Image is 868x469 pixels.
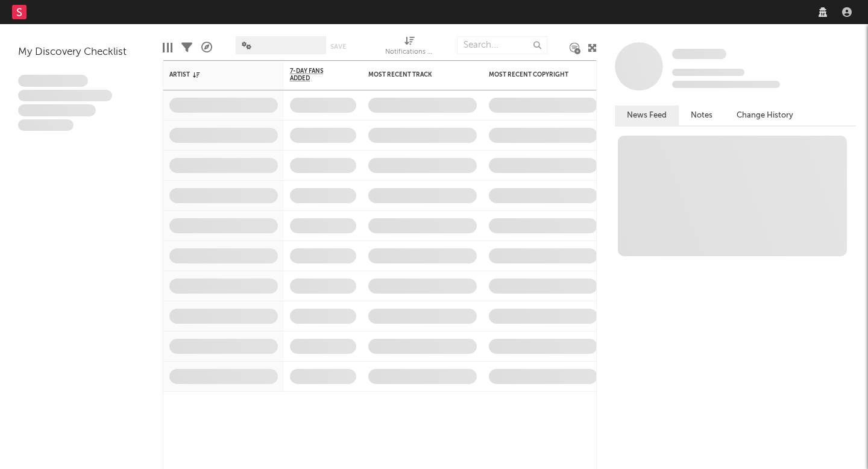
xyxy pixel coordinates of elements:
div: A&R Pipeline [201,30,212,65]
span: Lorem ipsum dolor [18,75,88,87]
span: Praesent ac interdum [18,104,96,116]
div: Most Recent Copyright [489,71,579,78]
button: Save [330,43,346,50]
div: Edit Columns [163,30,172,65]
input: Search... [457,36,547,54]
span: 0 fans last week [672,81,780,88]
div: Most Recent Track [368,71,459,78]
button: Change History [725,105,805,125]
div: Filters [181,30,192,65]
button: News Feed [615,105,679,125]
div: Notifications (Artist) [385,30,433,65]
div: My Discovery Checklist [18,45,145,60]
div: Notifications (Artist) [385,45,433,60]
div: Artist [169,71,260,78]
a: Some Artist [672,48,726,60]
span: 7-Day Fans Added [290,68,338,82]
span: Integer aliquet in purus et [18,90,112,102]
span: Some Artist [672,49,726,59]
span: Tracking Since: [DATE] [672,69,744,76]
button: Notes [679,105,725,125]
span: Aliquam viverra [18,119,74,131]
